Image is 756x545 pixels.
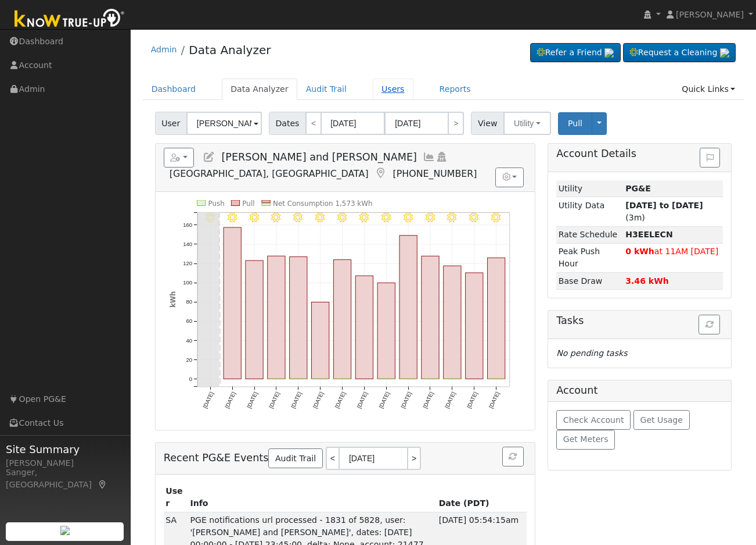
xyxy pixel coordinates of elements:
[700,148,720,168] button: Issue History
[431,79,480,100] a: Reports
[556,410,631,430] button: Check Account
[242,199,254,207] text: Pull
[393,168,477,179] span: [PHONE_NUMBER]
[563,434,609,444] span: Get Meters
[186,357,192,363] text: 20
[268,256,285,379] rect: onclick=""
[558,112,592,135] button: Pull
[6,457,124,469] div: [PERSON_NAME]
[183,279,192,286] text: 100
[315,213,325,223] i: 7/27 - Clear
[269,112,306,135] span: Dates
[556,384,597,396] h5: Account
[183,260,192,266] text: 120
[189,43,271,57] a: Data Analyzer
[466,273,483,379] rect: onclick=""
[378,391,391,409] text: [DATE]
[164,483,188,512] th: User
[98,480,108,489] a: Map
[186,298,192,305] text: 80
[6,441,124,457] span: Site Summary
[246,261,263,379] rect: onclick=""
[228,213,237,223] i: 7/23 - Clear
[246,391,259,409] text: [DATE]
[720,48,729,58] img: retrieve
[222,79,297,100] a: Data Analyzer
[224,227,241,379] rect: onclick=""
[170,168,369,179] span: [GEOGRAPHIC_DATA], [GEOGRAPHIC_DATA]
[189,376,192,382] text: 0
[326,447,339,470] a: <
[444,266,461,379] rect: onclick=""
[334,391,347,409] text: [DATE]
[151,45,177,54] a: Admin
[556,226,623,243] td: Rate Schedule
[6,466,124,491] div: Sanger, [GEOGRAPHIC_DATA]
[623,43,736,63] a: Request a Cleaning
[221,151,417,163] span: [PERSON_NAME] and [PERSON_NAME]
[426,213,435,223] i: 8/01 - Clear
[625,201,703,222] span: (3m)
[293,213,303,223] i: 7/26 - Clear
[201,391,215,409] text: [DATE]
[271,213,281,223] i: 7/25 - Clear
[355,276,373,379] rect: onclick=""
[624,243,723,272] td: at 11AM [DATE]
[359,213,369,223] i: 7/29 - Clear
[164,447,527,470] h5: Recent PG&E Events
[556,430,615,450] button: Get Meters
[399,236,417,379] rect: onclick=""
[268,448,322,468] a: Audit Trail
[183,241,192,247] text: 140
[305,112,322,135] a: <
[556,148,723,160] h5: Account Details
[633,410,690,430] button: Get Usage
[155,112,187,135] span: User
[273,199,373,207] text: Net Consumption 1,573 kWh
[640,415,683,425] span: Get Usage
[556,272,623,289] td: Base Draw
[492,213,502,223] i: 8/04 - Clear
[471,112,504,135] span: View
[448,213,458,223] i: 8/02 - Clear
[699,315,720,334] button: Refresh
[334,259,351,379] rect: onclick=""
[444,391,457,409] text: [DATE]
[373,79,413,100] a: Users
[208,199,224,207] text: Push
[290,257,307,379] rect: onclick=""
[470,213,480,223] i: 8/03 - Clear
[422,391,435,409] text: [DATE]
[203,151,215,163] a: Edit User (21208)
[224,391,237,409] text: [DATE]
[168,291,177,308] text: kWh
[297,79,355,100] a: Audit Trail
[422,256,439,379] rect: onclick=""
[556,197,623,226] td: Utility Data
[9,6,131,33] img: Know True-Up
[568,119,582,128] span: Pull
[312,302,329,379] rect: onclick=""
[556,180,623,197] td: Utility
[488,258,505,379] rect: onclick=""
[356,391,369,409] text: [DATE]
[556,348,627,358] i: No pending tasks
[503,112,551,135] button: Utility
[186,318,192,325] text: 60
[556,243,623,272] td: Peak Push Hour
[183,222,192,228] text: 160
[676,10,744,19] span: [PERSON_NAME]
[60,526,70,535] img: retrieve
[143,79,205,100] a: Dashboard
[435,151,448,163] a: Login As (last 09/11/2025 9:53:57 AM)
[448,112,464,135] a: >
[290,391,303,409] text: [DATE]
[625,276,669,286] strong: 3.46 kWh
[381,213,391,223] i: 7/30 - Clear
[466,391,479,409] text: [DATE]
[377,283,395,379] rect: onclick=""
[625,201,703,210] strong: [DATE] to [DATE]
[268,391,281,409] text: [DATE]
[249,213,259,223] i: 7/24 - Clear
[556,315,723,327] h5: Tasks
